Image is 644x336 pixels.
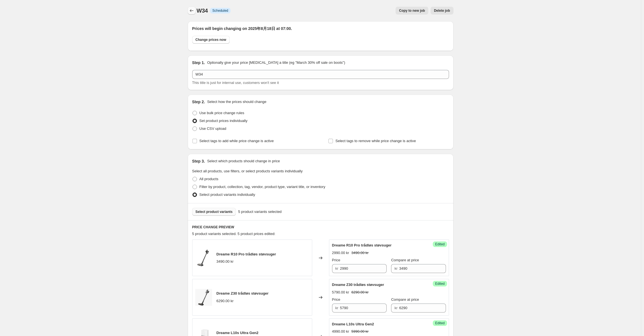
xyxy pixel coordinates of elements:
[332,290,349,295] div: 5790.00 kr
[435,321,445,325] span: Edited
[192,208,236,216] button: Select product variants
[332,322,374,326] span: Dreame L10s Ultra Gen2
[217,291,269,295] span: Dreame Z30 trådløs støvsuger
[399,8,425,13] span: Copy to new job
[199,111,244,115] span: Use bulk price change rules
[196,37,226,42] span: Change prices now
[192,225,449,229] h6: PRICE CHANGE PREVIEW
[207,99,266,105] p: Select how the prices should change
[332,297,340,302] span: Price
[199,126,226,131] span: Use CSV upload
[391,297,419,302] span: Compare at price
[396,7,428,15] button: Copy to new job
[212,8,228,13] span: Scheduled
[195,250,212,266] img: 6391ace427ade714b70fb966024ae804_c463ca6e-2593-49d4-883d-219f11b0066b_80x.jpg
[192,26,449,31] h2: Prices will begin changing on 2025年8月18日 at 07:00.
[332,329,349,334] div: 4990.00 kr
[217,331,258,335] span: Dreame L10s Ultra Gen2
[238,209,281,215] span: 5 product variants selected
[351,329,368,334] strike: 5990.00 kr
[192,158,205,164] h2: Step 3.
[199,139,274,143] span: Select tags to add while price change is active
[197,8,208,14] span: W34
[192,70,449,79] input: 30% off holiday sale
[431,7,453,15] button: Delete job
[351,250,368,256] strike: 3490.00 kr
[192,36,230,44] button: Change prices now
[192,99,205,105] h2: Step 2.
[199,185,325,189] span: Filter by product, collection, tag, vendor, product type, variant title, or inventory
[335,306,339,310] span: kr
[332,243,392,247] span: Dreame R10 Pro trådløs støvsuger
[434,8,450,13] span: Delete job
[335,266,339,271] span: kr
[217,298,234,304] div: 6290.00 kr
[217,252,276,256] span: Dreame R10 Pro trådløs støvsuger
[192,60,205,65] h2: Step 1.
[192,81,279,85] span: This title is just for internal use, customers won't see it
[332,258,340,262] span: Price
[394,306,398,310] span: kr
[435,281,445,286] span: Edited
[332,250,349,256] div: 2990.00 kr
[196,210,233,214] span: Select product variants
[195,289,212,306] img: z30-pc-frame_16_80x.png
[351,290,368,295] strike: 6290.00 kr
[207,60,345,65] p: Optionally give your price [MEDICAL_DATA] a title (eg "March 30% off sale on boots")
[335,139,416,143] span: Select tags to remove while price change is active
[199,119,248,123] span: Set product prices individually
[188,7,196,15] button: Price change jobs
[332,283,384,287] span: Dreame Z30 trådløs støvsuger
[199,177,218,181] span: All products
[192,169,303,173] span: Select all products, use filters, or select products variants individually
[391,258,419,262] span: Compare at price
[394,266,398,271] span: kr
[217,259,234,264] div: 3490.00 kr
[207,158,280,164] p: Select which products should change in price
[435,242,445,246] span: Edited
[199,192,255,197] span: Select product variants individually
[192,232,276,236] span: 5 product variants selected. 5 product prices edited:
